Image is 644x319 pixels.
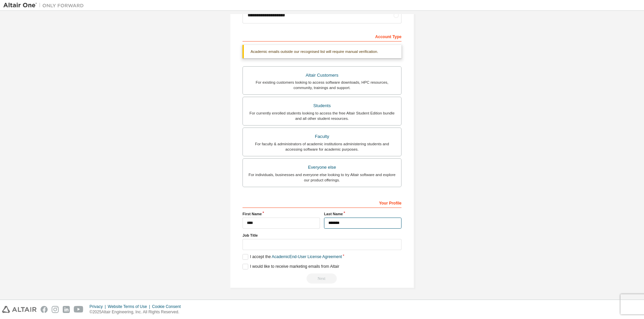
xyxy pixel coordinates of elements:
[41,306,48,313] img: facebook.svg
[247,101,397,110] div: Students
[272,254,342,259] a: Academic End-User License Agreement
[247,141,397,152] div: For faculty & administrators of academic institutions administering students and accessing softwa...
[243,31,401,42] div: Account Type
[243,254,342,260] label: I accept the
[247,80,397,90] div: For existing customers looking to access software downloads, HPC resources, community, trainings ...
[52,306,59,313] img: instagram.svg
[63,306,70,313] img: linkedin.svg
[90,309,185,315] p: © 2025 Altair Engineering, Inc. All Rights Reserved.
[108,304,152,309] div: Website Terms of Use
[243,233,401,238] label: Job Title
[243,211,320,217] label: First Name
[247,172,397,183] div: For individuals, businesses and everyone else looking to try Altair software and explore our prod...
[74,306,84,313] img: youtube.svg
[324,211,401,217] label: Last Name
[152,304,184,309] div: Cookie Consent
[2,306,37,313] img: altair_logo.svg
[90,304,108,309] div: Privacy
[247,132,397,141] div: Faculty
[247,110,397,121] div: For currently enrolled students looking to access the free Altair Student Edition bundle and all ...
[243,197,401,208] div: Your Profile
[243,45,401,58] div: Academic emails outside our recognised list will require manual verification.
[3,2,87,9] img: Altair One
[247,71,397,80] div: Altair Customers
[243,264,339,269] label: I would like to receive marketing emails from Altair
[243,273,401,284] div: Please wait while checking email ...
[247,163,397,172] div: Everyone else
